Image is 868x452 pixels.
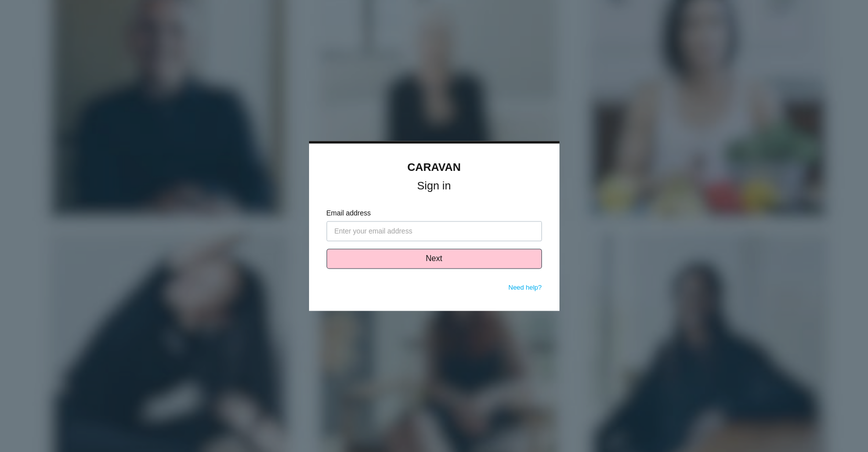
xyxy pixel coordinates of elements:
[407,161,461,173] a: CARAVAN
[327,221,542,242] input: Enter your email address
[327,249,542,269] button: Next
[508,284,542,292] a: Need help?
[327,208,542,219] label: Email address
[327,182,542,191] h1: Sign in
